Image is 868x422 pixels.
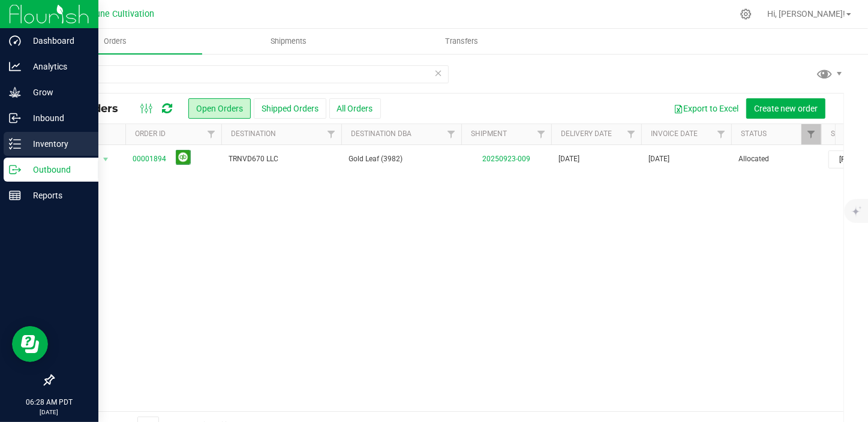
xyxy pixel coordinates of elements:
a: Shipment [471,129,507,138]
inline-svg: Grow [9,86,21,98]
p: Reports [21,188,93,203]
inline-svg: Dashboard [9,35,21,47]
button: Open Orders [188,98,251,119]
a: Filter [621,124,641,144]
span: Orders [88,36,143,47]
inline-svg: Outbound [9,164,21,176]
a: Order ID [135,129,166,138]
button: Export to Excel [666,98,746,119]
p: Dashboard [21,34,93,48]
a: Shipments [202,29,376,54]
button: Create new order [746,98,825,119]
a: Filter [801,124,821,144]
a: Transfers [375,29,548,54]
span: [DATE] [558,153,579,165]
inline-svg: Inbound [9,112,21,124]
a: Filter [711,124,731,144]
p: Analytics [21,59,93,74]
inline-svg: Reports [9,189,21,201]
button: All Orders [329,98,381,119]
a: Filter [531,124,551,144]
a: Destination DBA [351,129,412,138]
inline-svg: Inventory [9,138,21,150]
a: Sales Rep [831,129,867,138]
a: Orders [29,29,202,54]
span: Dune Cultivation [91,9,155,19]
a: 00001894 [133,153,166,165]
a: Filter [322,124,341,144]
span: Gold Leaf (3982) [349,153,454,165]
span: Shipments [254,36,323,47]
div: Manage settings [738,8,753,20]
button: Shipped Orders [254,98,326,119]
a: Delivery Date [561,129,612,138]
span: Clear [434,65,443,81]
a: 20250923-009 [482,155,530,163]
a: Status [741,129,767,138]
p: Grow [21,85,93,100]
span: TRNVD670 LLC [229,153,334,165]
iframe: Resource center [12,326,48,362]
input: Search Order ID, Destination, Customer PO... [53,65,449,83]
a: Invoice Date [651,129,698,138]
span: Allocated [738,153,814,165]
p: Inbound [21,111,93,125]
p: 06:28 AM PDT [5,397,93,408]
p: [DATE] [5,408,93,417]
span: Create new order [754,104,818,113]
inline-svg: Analytics [9,61,21,73]
a: Filter [202,124,221,144]
p: Outbound [21,162,93,177]
span: [DATE] [648,153,669,165]
span: Hi, [PERSON_NAME]! [767,9,845,19]
a: Filter [441,124,461,144]
p: Inventory [21,137,93,151]
span: Transfers [429,36,494,47]
a: Destination [231,129,276,138]
span: select [98,151,113,168]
